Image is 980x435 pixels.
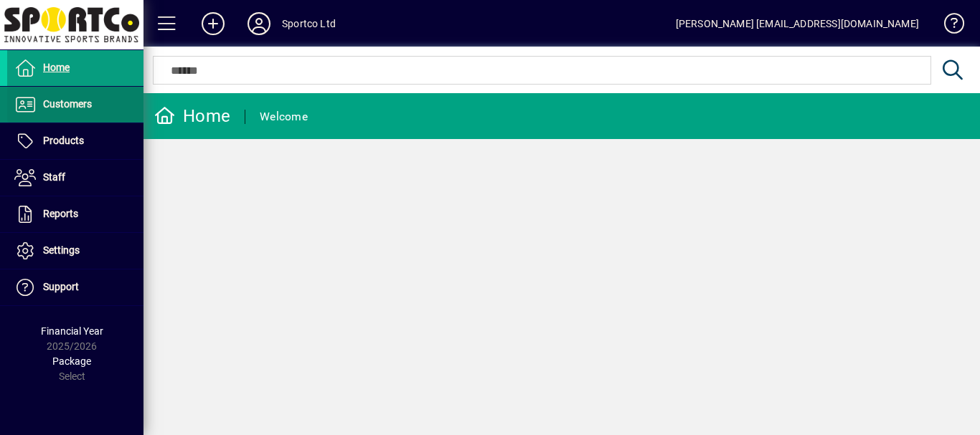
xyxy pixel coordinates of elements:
span: Package [52,355,91,367]
span: Home [43,62,70,73]
span: Staff [43,171,65,183]
a: Customers [7,87,143,123]
a: Staff [7,160,143,196]
button: Profile [236,11,282,37]
span: Products [43,135,84,146]
span: Support [43,281,79,292]
span: Financial Year [41,325,103,337]
a: Knowledge Base [933,3,962,49]
div: [PERSON_NAME] [EMAIL_ADDRESS][DOMAIN_NAME] [676,12,919,35]
span: Settings [43,244,80,256]
button: Add [190,11,236,37]
span: Reports [43,208,78,219]
a: Reports [7,196,143,232]
a: Support [7,269,143,305]
div: Sportco Ltd [282,12,336,35]
div: Home [154,105,230,128]
div: Welcome [260,105,308,128]
a: Products [7,123,143,159]
span: Customers [43,98,92,110]
a: Settings [7,233,143,269]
